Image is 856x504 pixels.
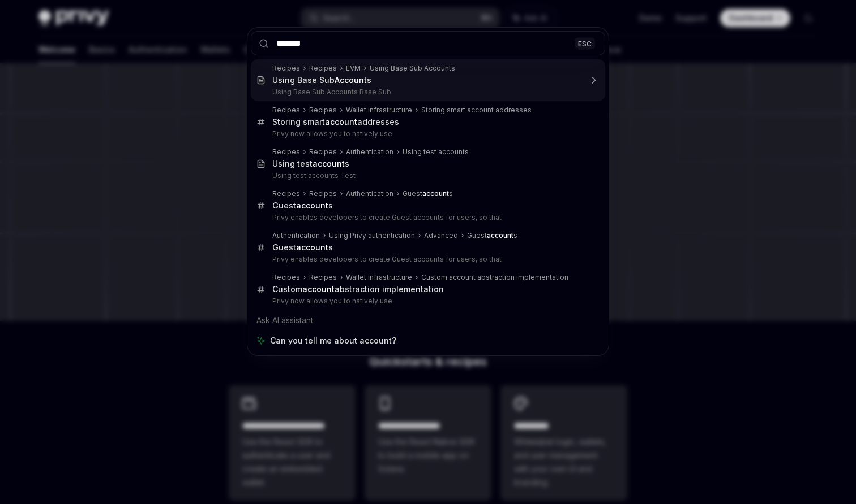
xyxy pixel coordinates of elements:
[296,242,328,252] b: account
[272,147,300,157] div: Recipes
[272,213,581,222] p: Privy enables developers to create Guest accounts for users, so that
[422,189,449,198] b: account
[272,64,300,73] div: Recipes
[272,297,581,306] p: Privy now allows you to natively use
[346,189,393,198] div: Authentication
[421,273,568,282] div: Custom account abstraction implementation
[403,189,453,198] div: Guest s
[309,273,337,282] div: Recipes
[272,117,399,127] div: Storing smart addresses
[487,231,513,240] b: account
[272,231,320,240] div: Authentication
[335,75,367,85] b: Account
[272,284,444,294] div: Custom abstraction implementation
[272,129,581,138] p: Privy now allows you to natively use
[424,231,458,240] div: Advanced
[272,88,581,97] p: Using Base Sub Accounts Base Sub
[309,64,337,73] div: Recipes
[302,284,335,294] b: account
[272,273,300,282] div: Recipes
[270,335,396,346] span: Can you tell me about account?
[575,37,595,49] div: ESC
[309,189,337,198] div: Recipes
[309,106,337,115] div: Recipes
[346,106,412,115] div: Wallet infrastructure
[296,201,328,210] b: account
[272,189,300,198] div: Recipes
[272,201,333,211] div: Guest s
[251,310,605,331] div: Ask AI assistant
[370,64,455,73] div: Using Base Sub Accounts
[272,75,371,85] div: Using Base Sub s
[272,171,581,180] p: Using test accounts Test
[272,242,333,253] div: Guest s
[313,159,345,168] b: account
[309,147,337,157] div: Recipes
[272,106,300,115] div: Recipes
[329,231,415,240] div: Using Privy authentication
[272,255,581,264] p: Privy enables developers to create Guest accounts for users, so that
[467,231,517,240] div: Guest s
[346,64,361,73] div: EVM
[403,147,469,157] div: Using test accounts
[272,159,349,169] div: Using test s
[325,117,357,127] b: account
[421,106,532,115] div: Storing smart account addresses
[346,273,412,282] div: Wallet infrastructure
[346,147,393,157] div: Authentication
